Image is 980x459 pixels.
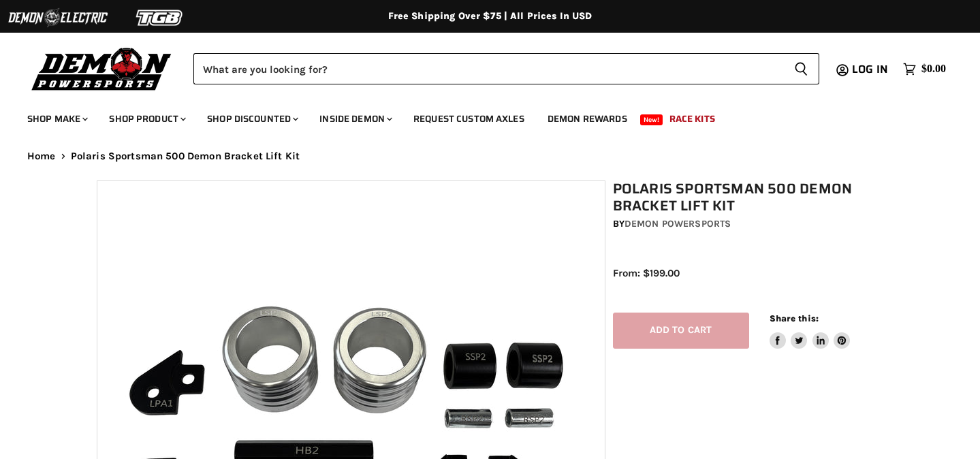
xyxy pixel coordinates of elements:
[613,180,891,215] h1: Polaris Sportsman 500 Demon Bracket Lift Kit
[783,53,819,84] button: Search
[193,53,783,84] input: Search
[27,151,56,162] a: Home
[659,105,725,133] a: Race Kits
[852,61,888,78] span: Log in
[613,217,891,232] div: by
[99,105,194,133] a: Shop Product
[770,313,851,349] aside: Share this:
[770,313,819,323] span: Share this:
[71,151,300,162] span: Polaris Sportsman 500 Demon Bracket Lift Kit
[403,105,535,133] a: Request Custom Axles
[625,218,731,229] a: Demon Powersports
[846,63,896,76] a: Log in
[109,5,211,31] img: TGB Logo 2
[613,267,680,279] span: From: $199.00
[17,105,96,133] a: Shop Make
[921,63,946,76] span: $0.00
[640,114,663,125] span: New!
[197,105,306,133] a: Shop Discounted
[309,105,400,133] a: Inside Demon
[537,105,637,133] a: Demon Rewards
[896,59,953,79] a: $0.00
[7,5,109,31] img: Demon Electric Logo 2
[27,44,176,93] img: Demon Powersports
[17,99,943,133] ul: Main menu
[193,53,819,84] form: Product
